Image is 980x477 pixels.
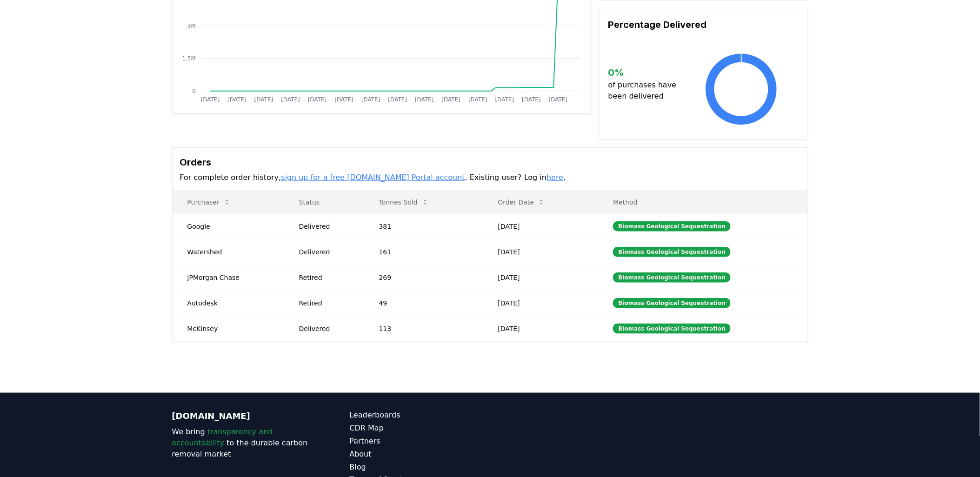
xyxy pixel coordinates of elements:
p: Method [606,198,800,207]
td: 381 [364,213,483,239]
h3: Orders [180,155,800,169]
tspan: [DATE] [307,97,327,103]
button: Purchaser [180,193,238,212]
div: Biomass Geological Sequestration [613,272,731,283]
button: Order Date [491,193,553,212]
h3: Percentage Delivered [608,18,799,32]
td: 269 [364,265,483,290]
div: Delivered [299,222,357,231]
td: 49 [364,290,483,316]
tspan: [DATE] [468,97,487,103]
p: For complete order history, . Existing user? Log in . [180,172,800,183]
td: [DATE] [483,316,599,341]
tspan: 3M [187,23,196,29]
p: of purchases have been delivered [608,79,684,102]
div: Delivered [299,247,357,257]
a: About [350,449,490,460]
div: Retired [299,273,357,282]
td: [DATE] [483,265,599,290]
tspan: [DATE] [334,97,353,103]
tspan: [DATE] [441,97,460,103]
a: here [547,173,563,182]
h3: 0 % [608,66,684,79]
tspan: [DATE] [281,97,300,103]
div: Retired [299,298,357,308]
td: Autodesk [173,290,284,316]
tspan: [DATE] [388,97,407,103]
div: Biomass Geological Sequestration [613,298,731,308]
p: Status [292,198,357,207]
a: CDR Map [350,423,490,434]
div: Delivered [299,324,357,333]
tspan: [DATE] [548,97,567,103]
tspan: 0 [192,88,196,94]
td: Watershed [173,239,284,265]
tspan: [DATE] [495,97,514,103]
a: Leaderboards [350,410,490,421]
p: [DOMAIN_NAME] [172,410,313,423]
span: transparency and accountability [172,427,273,447]
tspan: [DATE] [522,97,541,103]
td: [DATE] [483,290,599,316]
tspan: [DATE] [200,97,220,103]
td: McKinsey [173,316,284,341]
td: [DATE] [483,239,599,265]
a: Partners [350,436,490,447]
div: Biomass Geological Sequestration [613,324,731,334]
a: Blog [350,462,490,473]
td: Google [173,213,284,239]
a: sign up for a free [DOMAIN_NAME] Portal account [281,173,465,182]
tspan: [DATE] [254,97,273,103]
td: JPMorgan Chase [173,265,284,290]
tspan: 1.5M [182,55,195,62]
tspan: [DATE] [227,97,247,103]
td: [DATE] [483,213,599,239]
p: We bring to the durable carbon removal market [172,426,313,460]
tspan: [DATE] [361,97,380,103]
tspan: [DATE] [415,97,434,103]
div: Biomass Geological Sequestration [613,247,731,257]
td: 113 [364,316,483,341]
td: 161 [364,239,483,265]
div: Biomass Geological Sequestration [613,221,731,232]
button: Tonnes Sold [372,193,436,212]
